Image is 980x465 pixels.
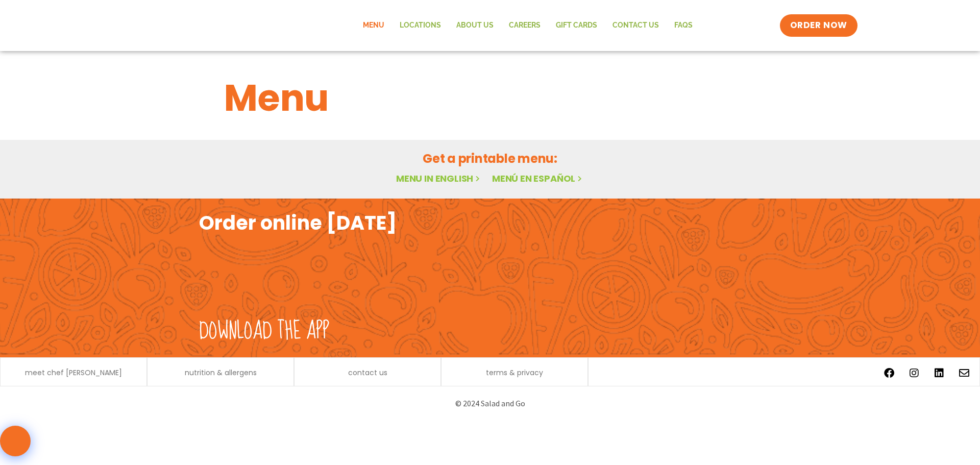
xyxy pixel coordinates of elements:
[355,14,392,37] a: Menu
[392,14,449,37] a: Locations
[224,70,756,126] h1: Menu
[667,14,700,37] a: FAQs
[790,19,847,32] span: ORDER NOW
[204,397,776,410] p: © 2024 Salad and Go
[642,240,781,316] img: google_play
[492,172,584,185] a: Menú en español
[122,5,276,46] img: new-SAG-logo-768×292
[501,14,548,37] a: Careers
[449,14,501,37] a: About Us
[355,14,700,37] nav: Menu
[25,369,122,376] a: meet chef [PERSON_NAME]
[548,14,605,37] a: GIFT CARDS
[396,172,482,185] a: Menu in English
[605,14,667,37] a: Contact Us
[185,369,257,376] a: nutrition & allergens
[224,150,756,167] h2: Get a printable menu:
[199,210,397,235] h2: Order online [DATE]
[493,240,631,316] img: appstore
[348,369,387,376] a: contact us
[780,14,857,37] a: ORDER NOW
[1,427,30,455] img: wpChatIcon
[199,235,352,312] img: fork
[486,369,543,376] a: terms & privacy
[199,317,329,346] h2: Download the app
